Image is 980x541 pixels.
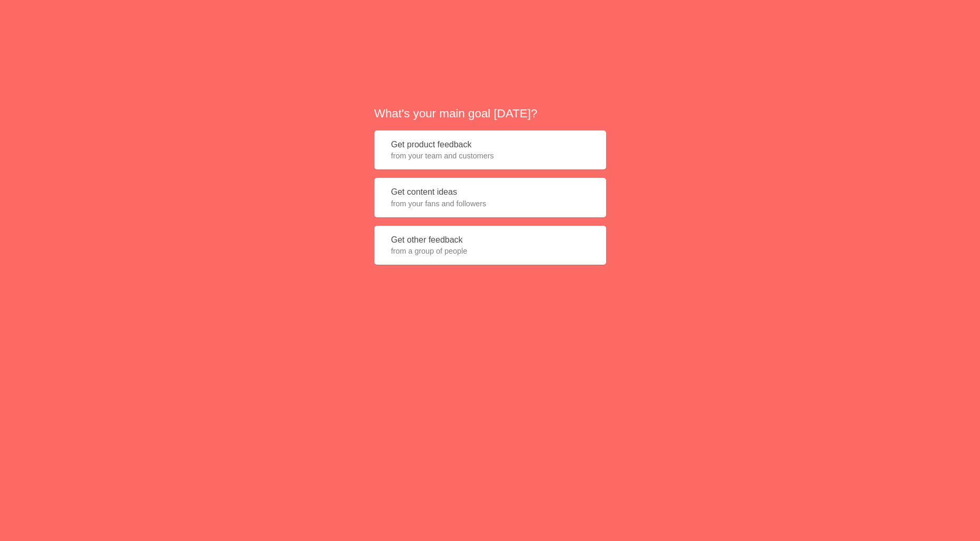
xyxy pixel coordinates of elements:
[374,178,606,217] button: Get content ideasfrom your fans and followers
[391,198,589,209] span: from your fans and followers
[374,105,606,122] h2: What's your main goal [DATE]?
[391,151,589,161] span: from your team and customers
[391,246,589,256] span: from a group of people
[374,131,606,170] button: Get product feedbackfrom your team and customers
[374,226,606,265] button: Get other feedbackfrom a group of people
